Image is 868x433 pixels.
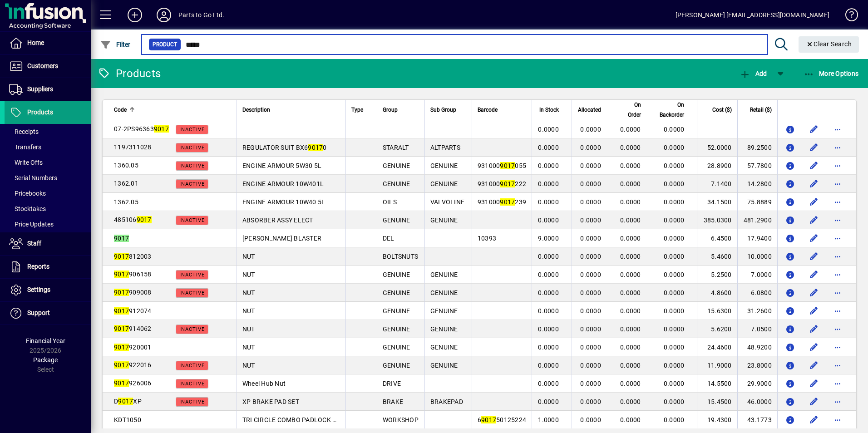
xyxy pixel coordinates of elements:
button: More options [830,394,845,409]
span: Inactive [179,127,205,133]
td: 34.1500 [697,193,737,211]
td: 75.8889 [737,193,777,211]
span: Description [242,105,270,115]
span: 0.0000 [538,198,559,206]
span: 0.0000 [620,198,641,206]
span: 0.0000 [620,398,641,405]
div: Type [351,105,371,115]
span: Wheel Hub Nut [242,380,286,387]
span: 0.0000 [580,162,601,169]
div: Description [242,105,340,115]
span: 0.0000 [664,180,685,187]
span: 0.0000 [580,344,601,351]
span: More Options [804,70,859,77]
td: 15.4500 [697,393,737,411]
span: DEL [383,235,395,242]
a: Support [5,302,91,325]
span: Inactive [179,272,205,278]
span: 0.0000 [538,271,559,278]
span: 0.0000 [580,216,601,224]
span: GENUINE [383,307,410,315]
span: 1360.05 [114,162,138,169]
span: TRI CIRCLE COMBO PADLOCK 50MM [242,416,351,423]
span: Transfers [9,143,41,151]
em: 9017 [114,361,129,369]
td: 23.8000 [737,356,777,374]
div: Parts to Go Ltd. [178,8,225,22]
span: GENUINE [430,216,458,224]
span: Price Updates [9,221,54,228]
span: 931000 055 [478,162,526,169]
span: Receipts [9,128,39,135]
span: Customers [27,62,58,69]
td: 31.2600 [737,302,777,320]
button: Edit [807,122,821,137]
span: 0.0000 [580,271,601,278]
span: 0.0000 [620,344,641,351]
span: Add [740,70,767,77]
span: 0.0000 [538,126,559,133]
span: ENGINE ARMOUR 10W401L [242,180,324,187]
button: Add [120,7,149,23]
button: More options [830,158,845,173]
span: 0.0000 [580,307,601,315]
td: 7.1400 [697,175,737,193]
span: GENUINE [430,344,458,351]
button: Edit [807,249,821,264]
span: NUT [242,271,255,278]
span: Allocated [578,105,601,115]
button: More options [830,195,845,209]
span: STARALT [383,144,409,151]
span: Code [114,105,127,115]
span: ALTPARTS [430,144,460,151]
span: GENUINE [430,271,458,278]
td: 17.9400 [737,229,777,247]
button: More options [830,413,845,427]
a: Serial Numbers [5,170,91,186]
button: Profile [149,7,178,23]
span: 0.0000 [664,216,685,224]
span: 0.0000 [538,380,559,387]
button: More options [830,267,845,282]
button: Edit [807,267,821,282]
span: 0.0000 [580,380,601,387]
td: 7.0000 [737,266,777,284]
em: 9017 [481,416,496,423]
a: Receipts [5,124,91,139]
span: 0.0000 [538,289,559,296]
span: BRAKEPAD [430,398,463,405]
span: GENUINE [430,289,458,296]
span: ENGINE ARMOUR 10W40 5L [242,198,325,206]
span: Sub Group [430,105,456,115]
span: Inactive [179,399,205,405]
span: 0.0000 [664,271,685,278]
td: 10.0000 [737,247,777,266]
a: Suppliers [5,78,91,101]
td: 52.0000 [697,138,737,157]
span: 0.0000 [580,235,601,242]
span: 0.0000 [664,416,685,423]
span: GENUINE [430,180,458,187]
span: 9.0000 [538,235,559,242]
em: 9017 [500,180,515,187]
span: NUT [242,362,255,369]
a: Settings [5,279,91,301]
span: 0.0000 [538,362,559,369]
button: Edit [807,304,821,318]
span: Staff [27,240,41,247]
td: 7.0500 [737,320,777,338]
span: 6 50125224 [478,416,526,423]
button: Edit [807,231,821,246]
span: Serial Numbers [9,174,57,182]
span: 0.0000 [580,126,601,133]
span: 0.0000 [664,162,685,169]
span: VALVOLINE [430,198,464,206]
em: 9017 [114,307,129,315]
span: 0.0000 [580,253,601,260]
span: 0.0000 [664,198,685,206]
td: 5.4600 [697,247,737,266]
em: 9017 [118,398,133,405]
span: GENUINE [430,162,458,169]
span: Inactive [179,163,205,169]
span: 920001 [114,344,152,351]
